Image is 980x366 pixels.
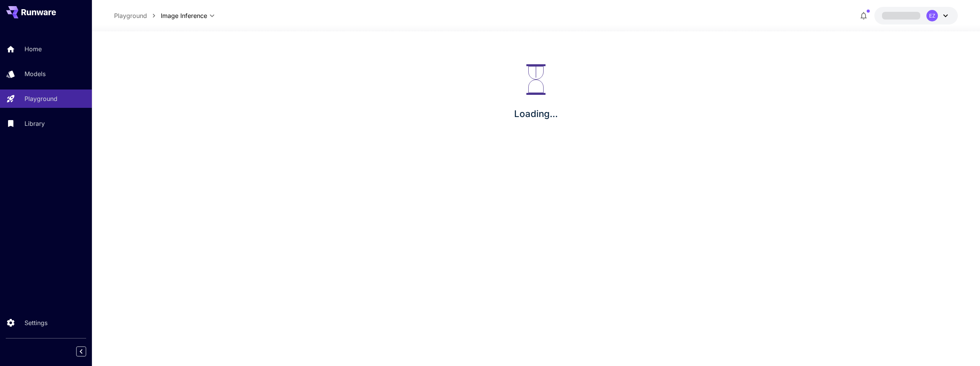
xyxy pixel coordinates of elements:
[24,44,42,54] p: Home
[161,11,207,20] span: Image Inference
[926,10,938,21] div: EZ
[24,69,46,78] p: Models
[76,346,86,356] button: Collapse sidebar
[24,94,57,103] p: Playground
[82,345,92,358] div: Collapse sidebar
[24,318,47,327] p: Settings
[514,107,558,121] p: Loading...
[114,11,147,20] a: Playground
[114,11,161,20] nav: breadcrumb
[24,119,45,128] p: Library
[874,7,958,24] button: EZ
